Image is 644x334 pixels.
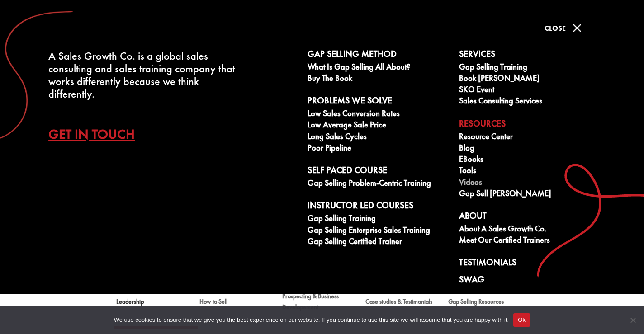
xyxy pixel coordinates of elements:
a: Get In Touch [48,118,148,150]
a: Long Sales Cycles [308,132,449,143]
span: Close [545,24,566,33]
a: Gap Sell [PERSON_NAME] [459,189,601,200]
a: Videos [459,178,601,189]
a: Gap Selling Certified Trainer [308,237,449,248]
a: Gap Selling Problem-Centric Training [308,179,449,190]
a: Book [PERSON_NAME] [459,74,601,85]
button: Ok [513,313,530,327]
span: No [628,315,637,325]
a: Gap Selling Training [459,62,601,74]
a: Blog [459,143,601,155]
a: Self Paced Course [308,165,449,179]
a: Problems We Solve [308,95,449,109]
a: Resources [459,118,601,132]
a: Resource Center [459,132,601,143]
a: Gap Selling Training [308,214,449,225]
a: About A Sales Growth Co. [459,224,601,235]
span: M [568,19,586,37]
a: Gap Selling Enterprise Sales Training [308,226,449,237]
a: Poor Pipeline [308,143,449,155]
a: eBooks [459,155,601,166]
a: Swag [459,274,601,288]
a: Meet our Certified Trainers [459,235,601,247]
a: Testimonials [459,257,601,271]
a: Low Average Sale Price [308,120,449,132]
a: Buy The Book [308,74,449,85]
div: A Sales Growth Co. is a global sales consulting and sales training company that works differently... [48,50,236,100]
a: What is Gap Selling all about? [308,62,449,74]
a: Services [459,49,601,62]
a: Gap Selling Method [308,49,449,62]
a: Tools [459,166,601,177]
span: We use cookies to ensure that we give you the best experience on our website. If you continue to ... [114,315,509,325]
a: Low Sales Conversion Rates [308,109,449,120]
a: About [459,211,601,224]
a: SKO Event [459,85,601,96]
a: Instructor Led Courses [308,200,449,214]
a: Sales Consulting Services [459,96,601,108]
